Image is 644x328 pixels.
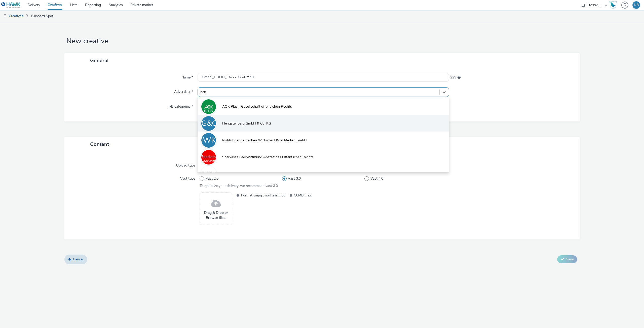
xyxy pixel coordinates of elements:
span: 229 [450,75,456,80]
button: Save [557,255,577,263]
label: IAB categories * [166,102,195,109]
div: IDDWKMG [190,133,228,147]
span: Specht Küchen [222,172,246,177]
a: Cancel [64,255,87,264]
div: Maximum 255 characters [458,75,461,80]
input: Name [198,73,449,82]
a: Hawk Academy [609,1,619,9]
h1: New creative [64,36,580,46]
span: Vast 4.0 [370,176,383,181]
img: AOK Plus - Gesellschaft öffentlichen Rechts [201,98,216,115]
span: General [90,57,108,64]
span: Content [90,141,109,148]
label: Vast type [178,174,197,181]
img: Specht Küchen [201,167,216,181]
label: Advertiser * [172,87,195,94]
a: Billboard Spot [29,10,56,22]
div: HG&CK [196,116,222,131]
img: undefined Logo [1,2,21,8]
img: Sparkasse LeerWittmund Anstalt des Öffentlichen Rechts [201,150,216,165]
span: Institut der deutschen Wirtschaft Köln Medien GmbH [222,138,307,143]
span: Format: .mpg .mp4 .avi .mov [241,192,285,198]
img: dooh [3,14,8,19]
span: Vast 2.0 [206,176,218,181]
span: Cancel [73,257,83,262]
span: 50MB max [294,192,338,198]
span: Vast 3.0 [288,176,301,181]
span: Hengstenberg GmbH & Co. KG [222,121,271,126]
span: To optimize your delivery, we recommend vast 3.0 [200,183,278,188]
img: Hawk Academy [609,1,617,9]
span: Drag & Drop or Browse files. [202,210,230,221]
span: Sparkasse LeerWittmund Anstalt des Öffentlichen Rechts [222,155,314,160]
label: Name * [179,73,195,80]
span: AOK Plus - Gesellschaft öffentlichen Rechts [222,104,292,109]
span: Save [566,257,574,262]
div: NB [634,1,639,9]
label: Upload type [174,161,197,168]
